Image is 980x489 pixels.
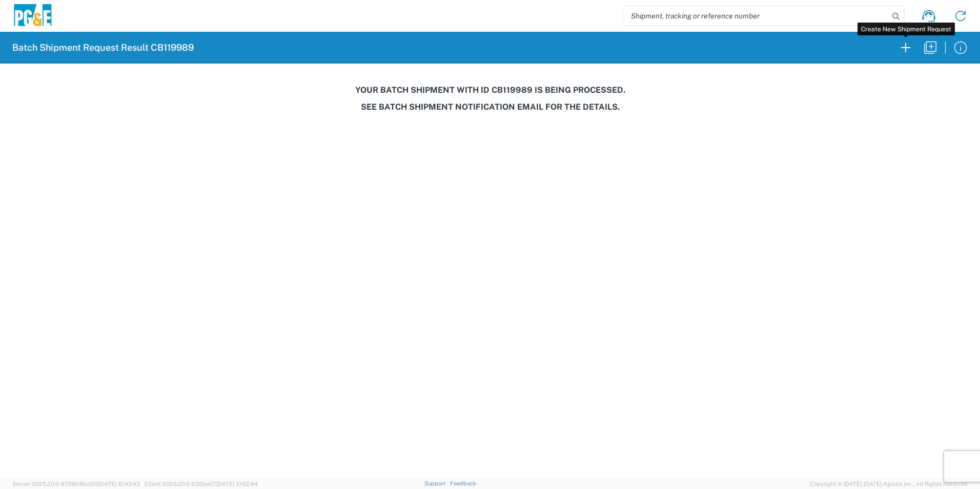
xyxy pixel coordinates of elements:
[810,479,968,488] span: Copyright © [DATE]-[DATE] Agistix Inc., All Rights Reserved
[623,6,889,26] input: Shipment, tracking or reference number
[216,481,258,487] span: [DATE] 10:52:44
[450,480,476,486] a: Feedback
[424,480,450,486] a: Support
[12,42,194,54] h2: Batch Shipment Request Result CB119989
[7,85,973,95] h3: Your batch shipment with id CB119989 is being processed.
[12,4,53,28] img: pge
[7,102,973,112] h3: See Batch Shipment Notification email for the details.
[98,481,140,487] span: [DATE] 10:43:43
[145,481,258,487] span: Client: 2025.20.0-035ba07
[12,481,140,487] span: Server: 2025.20.0-970904bc0f3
